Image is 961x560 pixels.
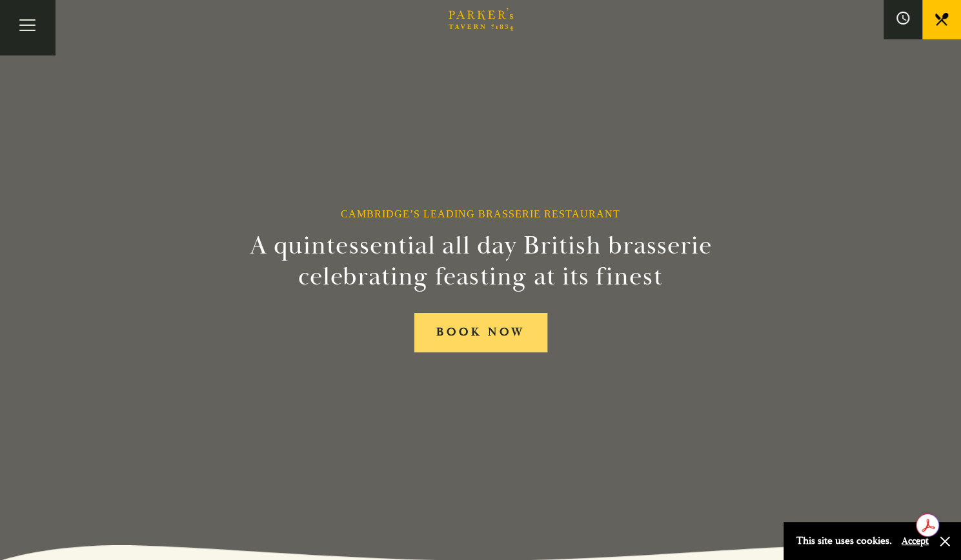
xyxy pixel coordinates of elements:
[187,230,775,292] h2: A quintessential all day British brasserie celebrating feasting at its finest
[341,208,620,220] h1: Cambridge’s Leading Brasserie Restaurant
[796,532,892,550] p: This site uses cookies.
[902,535,929,547] button: Accept
[938,535,951,548] button: Close and accept
[414,313,547,352] a: BOOK NOW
